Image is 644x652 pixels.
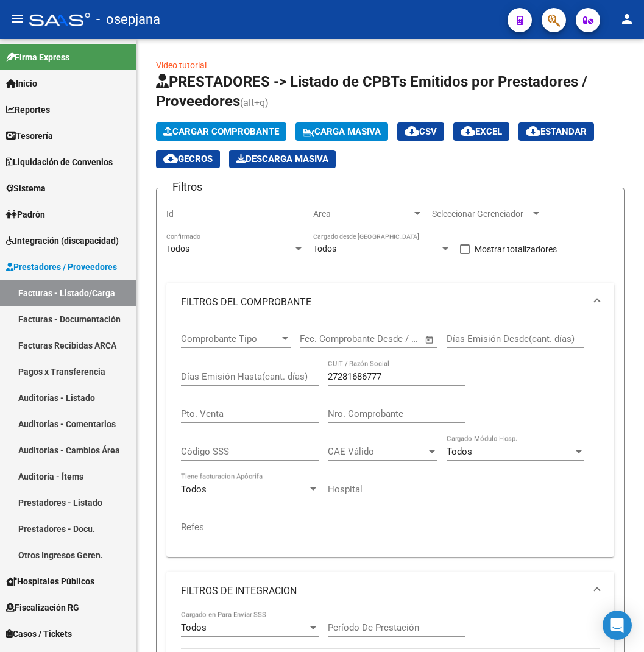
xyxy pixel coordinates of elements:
[6,182,46,195] span: Sistema
[6,234,119,247] span: Integración (discapacidad)
[423,333,437,347] button: Open calendar
[229,150,336,168] app-download-masive: Descarga masiva de comprobantes (adjuntos)
[300,333,349,344] input: Fecha inicio
[461,124,475,138] mat-icon: cloud_download
[453,122,509,141] button: EXCEL
[397,122,444,141] button: CSV
[526,126,587,137] span: Estandar
[166,244,189,253] span: Todos
[405,126,437,137] span: CSV
[518,122,594,141] button: Estandar
[6,155,113,169] span: Liquidación de Convenios
[181,622,207,633] span: Todos
[603,611,632,640] div: Open Intercom Messenger
[163,126,279,137] span: Cargar Comprobante
[6,103,50,116] span: Reportes
[156,122,286,141] button: Cargar Comprobante
[10,12,24,26] mat-icon: menu
[229,150,336,168] button: Descarga Masiva
[181,296,585,309] mat-panel-title: FILTROS DEL COMPROBANTE
[475,242,557,257] span: Mostrar totalizadores
[181,333,280,344] span: Comprobante Tipo
[181,584,585,598] mat-panel-title: FILTROS DE INTEGRACION
[313,209,412,219] span: Area
[6,260,117,274] span: Prestadores / Proveedores
[328,446,426,457] span: CAE Válido
[6,627,72,640] span: Casos / Tickets
[96,6,160,33] span: - osepjana
[313,244,336,253] span: Todos
[405,124,419,138] mat-icon: cloud_download
[6,601,79,614] span: Fiscalización RG
[236,154,328,165] span: Descarga Masiva
[461,126,502,137] span: EXCEL
[360,333,419,344] input: Fecha fin
[163,154,213,165] span: Gecros
[166,179,208,196] h3: Filtros
[6,129,53,143] span: Tesorería
[6,77,37,90] span: Inicio
[156,150,220,168] button: Gecros
[156,73,587,110] span: PRESTADORES -> Listado de CPBTs Emitidos por Prestadores / Proveedores
[156,60,207,70] a: Video tutorial
[432,209,531,219] span: Seleccionar Gerenciador
[181,484,207,495] span: Todos
[6,575,94,588] span: Hospitales Públicos
[303,126,381,137] span: Carga Masiva
[163,151,178,166] mat-icon: cloud_download
[295,122,388,141] button: Carga Masiva
[6,51,69,64] span: Firma Express
[6,208,45,221] span: Padrón
[166,283,614,322] mat-expansion-panel-header: FILTROS DEL COMPROBANTE
[240,97,269,108] span: (alt+q)
[166,572,614,611] mat-expansion-panel-header: FILTROS DE INTEGRACION
[620,12,634,26] mat-icon: person
[166,322,614,558] div: FILTROS DEL COMPROBANTE
[526,124,540,138] mat-icon: cloud_download
[447,446,472,457] span: Todos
